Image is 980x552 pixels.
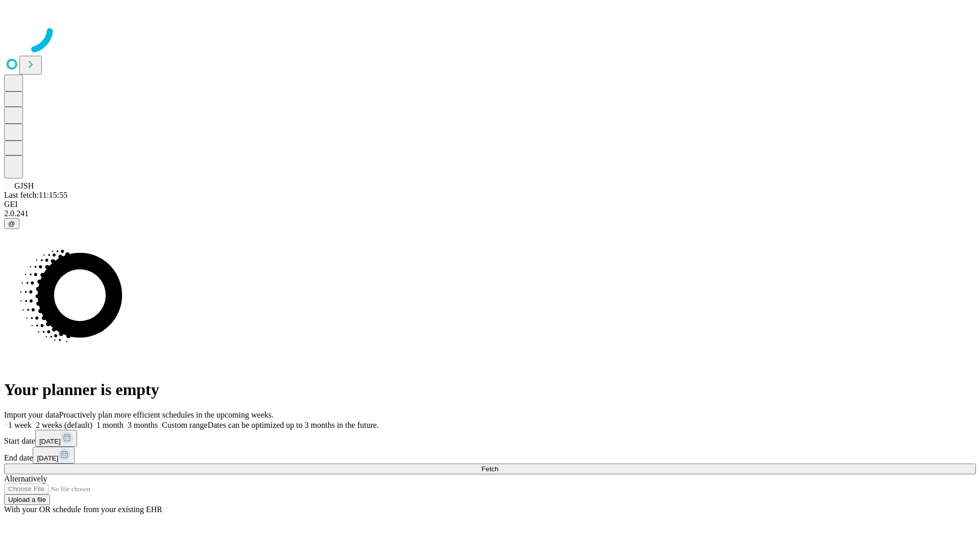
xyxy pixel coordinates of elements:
[35,430,77,447] button: [DATE]
[4,474,47,483] span: Alternatively
[208,421,379,429] span: Dates can be optimized up to 3 months in the future.
[4,447,976,464] div: End date
[128,421,158,429] span: 3 months
[36,421,92,429] span: 2 weeks (default)
[8,421,32,429] span: 1 week
[37,454,58,462] span: [DATE]
[4,209,976,218] div: 2.0.241
[33,447,75,464] button: [DATE]
[59,410,274,419] span: Proactively plan more efficient schedules in the upcoming weeks.
[4,191,67,199] span: Last fetch: 11:15:55
[4,380,976,399] h1: Your planner is empty
[4,430,976,447] div: Start date
[4,410,59,419] span: Import your data
[14,181,34,190] span: GJSH
[162,421,207,429] span: Custom range
[8,220,15,227] span: @
[4,200,976,209] div: GEI
[481,465,498,473] span: Fetch
[4,505,162,514] span: With your OR schedule from your existing EHR
[4,494,50,505] button: Upload a file
[4,218,19,229] button: @
[39,438,61,445] span: [DATE]
[96,421,124,429] span: 1 month
[4,464,976,474] button: Fetch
